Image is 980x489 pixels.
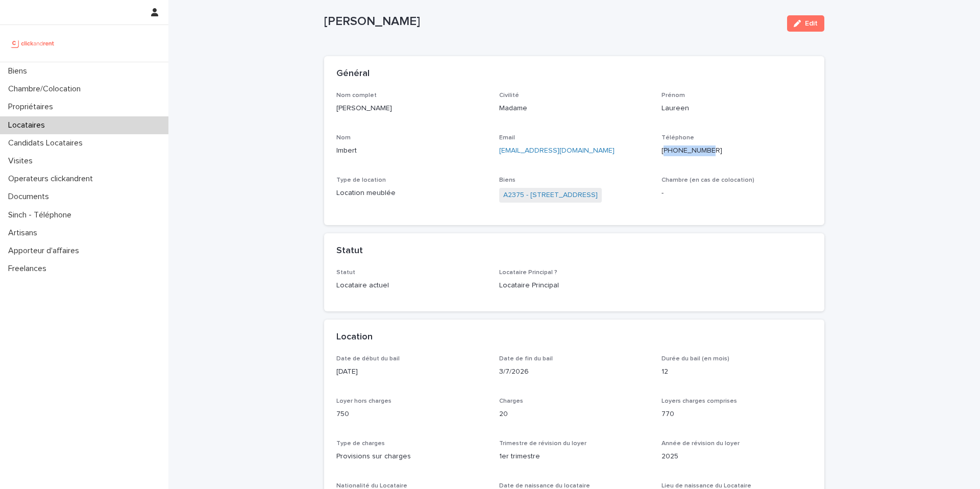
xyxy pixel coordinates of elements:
p: Locataire actuel [336,280,487,291]
p: Imbert [336,145,487,156]
span: Date de fin du bail [499,356,553,362]
p: 3/7/2026 [499,366,650,377]
span: Nom [336,135,351,141]
span: Date de début du bail [336,356,400,362]
p: [PHONE_NUMBER] [661,145,812,156]
span: Loyers charges comprises [661,398,737,404]
span: Statut [336,270,355,276]
span: Biens [499,177,516,183]
span: Chambre (en cas de colocation) [661,177,754,183]
span: Charges [499,398,523,404]
p: Provisions sur charges [336,451,487,462]
button: Edit [787,15,824,32]
p: Madame [499,103,650,114]
span: Civilité [499,92,519,99]
a: A2375 - [STREET_ADDRESS] [503,190,598,201]
a: [EMAIL_ADDRESS][DOMAIN_NAME] [499,147,615,154]
span: Date de naissance du locataire [499,483,590,489]
span: Locataire Principal ? [499,270,557,276]
span: Nom complet [336,92,377,99]
p: Documents [4,192,57,202]
p: Operateurs clickandrent [4,174,101,184]
p: Candidats Locataires [4,138,91,148]
span: Prénom [661,92,685,99]
img: UCB0brd3T0yccxBKYDjQ [8,33,58,54]
p: Apporteur d'affaires [4,246,87,256]
p: Sinch - Téléphone [4,210,80,220]
span: Lieu de naissance du Locataire [661,483,751,489]
h2: Général [336,68,370,80]
span: Email [499,135,515,141]
span: Durée du bail (en mois) [661,356,729,362]
span: Loyer hors charges [336,398,391,404]
p: Artisans [4,228,45,238]
p: 750 [336,409,487,420]
p: 12 [661,366,812,377]
p: Chambre/Colocation [4,84,89,94]
p: Biens [4,66,35,76]
p: - [661,188,812,199]
p: [PERSON_NAME] [324,14,779,29]
p: Visites [4,156,41,166]
span: Edit [805,20,818,27]
p: [DATE] [336,366,487,377]
span: Nationalité du Locataire [336,483,407,489]
p: [PERSON_NAME] [336,103,487,114]
span: Année de révision du loyer [661,441,740,447]
p: Locataires [4,120,53,130]
p: 1er trimestre [499,451,650,462]
p: 770 [661,409,812,420]
span: Trimestre de révision du loyer [499,441,586,447]
span: Téléphone [661,135,694,141]
span: Type de location [336,177,386,183]
p: Freelances [4,264,55,274]
p: Laureen [661,103,812,114]
p: 2025 [661,451,812,462]
p: Propriétaires [4,102,61,112]
p: Location meublée [336,188,487,199]
h2: Location [336,332,373,343]
p: 20 [499,409,650,420]
h2: Statut [336,246,363,257]
p: Locataire Principal [499,280,650,291]
span: Type de charges [336,441,385,447]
